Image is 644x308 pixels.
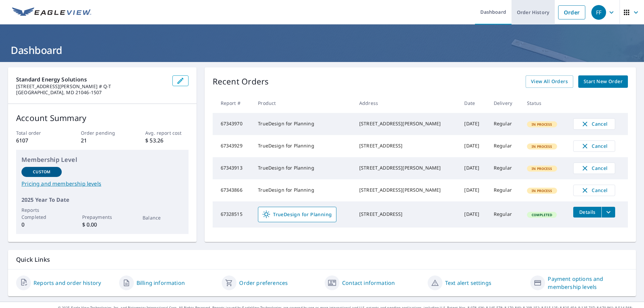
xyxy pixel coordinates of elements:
p: $ 53.26 [145,136,188,144]
h1: Dashboard [8,43,636,57]
td: 67343913 [213,157,253,179]
button: Cancel [573,185,615,196]
span: Cancel [580,142,608,150]
td: [DATE] [459,135,488,157]
a: Reports and order history [34,279,101,287]
span: Completed [528,212,556,217]
span: Cancel [580,164,608,172]
td: Regular [488,113,522,135]
td: 67343929 [213,135,253,157]
p: [STREET_ADDRESS][PERSON_NAME] # Q-T [16,83,167,89]
th: Status [522,93,568,113]
p: Total order [16,129,59,136]
p: Standard Energy Solutions [16,75,167,83]
div: [STREET_ADDRESS][PERSON_NAME] [359,120,453,127]
p: Account Summary [16,112,189,124]
span: In Process [528,144,556,149]
p: 21 [81,136,124,144]
a: Pricing and membership levels [21,180,183,188]
p: Order pending [81,129,124,136]
p: Balance [143,214,183,221]
button: detailsBtn-67328515 [573,207,601,218]
button: Cancel [573,163,615,174]
td: [DATE] [459,179,488,201]
th: Date [459,93,488,113]
p: Prepayments [82,213,122,221]
td: 67343866 [213,179,253,201]
p: Membership Level [21,155,183,164]
td: TrueDesign for Planning [253,157,354,179]
th: Product [253,93,354,113]
button: filesDropdownBtn-67328515 [601,207,615,218]
td: TrueDesign for Planning [253,179,354,201]
span: In Process [528,122,556,127]
span: View All Orders [531,77,568,86]
div: FF [591,5,606,20]
td: [DATE] [459,201,488,228]
p: [GEOGRAPHIC_DATA], MD 21046-1507 [16,89,167,96]
img: EV Logo [12,7,91,17]
p: 2025 Year To Date [21,196,183,204]
td: TrueDesign for Planning [253,113,354,135]
div: [STREET_ADDRESS] [359,142,453,149]
span: TrueDesign for Planning [262,210,332,219]
p: Quick Links [16,255,628,264]
p: 6107 [16,136,59,144]
span: Cancel [580,186,608,194]
a: Start New Order [578,75,628,88]
a: View All Orders [526,75,573,88]
td: Regular [488,201,522,228]
td: Regular [488,179,522,201]
p: 0 [21,221,62,229]
p: Reports Completed [21,206,62,221]
a: Billing information [137,279,185,287]
span: Cancel [580,120,608,128]
a: Order preferences [239,279,288,287]
span: In Process [528,166,556,171]
p: Recent Orders [213,75,269,88]
a: TrueDesign for Planning [258,207,336,222]
th: Address [354,93,459,113]
p: Custom [33,169,50,175]
th: Delivery [488,93,522,113]
button: Cancel [573,140,615,152]
span: Start New Order [584,77,623,86]
td: Regular [488,135,522,157]
td: [DATE] [459,113,488,135]
span: In Process [528,188,556,193]
th: Report # [213,93,253,113]
td: 67328515 [213,201,253,228]
p: $ 0.00 [82,221,122,229]
td: TrueDesign for Planning [253,135,354,157]
td: Regular [488,157,522,179]
a: Payment options and membership levels [548,275,628,291]
div: [STREET_ADDRESS][PERSON_NAME] [359,187,453,193]
td: 67343970 [213,113,253,135]
td: [DATE] [459,157,488,179]
p: Avg. report cost [145,129,188,136]
span: Details [577,209,597,215]
div: [STREET_ADDRESS] [359,211,453,218]
a: Contact information [342,279,395,287]
a: Text alert settings [445,279,491,287]
div: [STREET_ADDRESS][PERSON_NAME] [359,165,453,171]
button: Cancel [573,118,615,130]
a: Order [558,5,585,19]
